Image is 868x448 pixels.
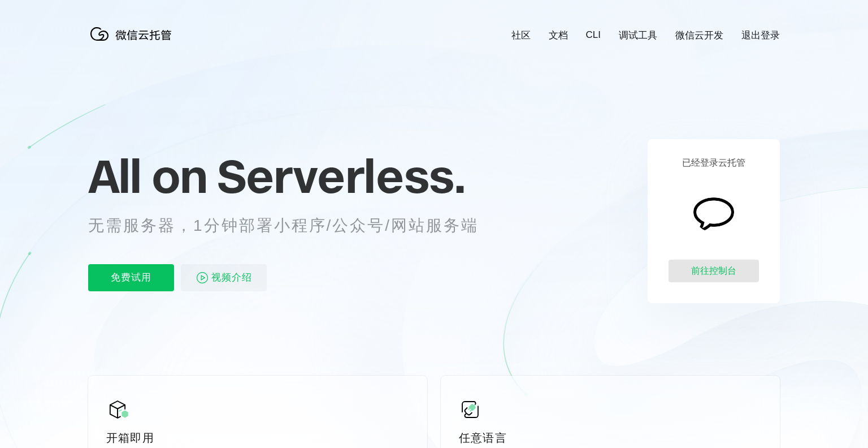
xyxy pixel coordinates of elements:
[669,260,759,282] div: 前往控制台
[682,157,745,169] p: 已经登录云托管
[211,264,252,291] span: 视频介绍
[549,29,568,42] a: 文档
[88,23,179,45] img: 微信云托管
[88,148,206,204] span: All on
[88,37,179,47] a: 微信云托管
[511,29,531,42] a: 社区
[586,29,601,41] a: CLI
[196,271,209,285] img: video_play.svg
[88,264,174,291] p: 免费试用
[459,430,762,446] p: 任意语言
[741,29,780,42] a: 退出登录
[619,29,657,42] a: 调试工具
[217,148,465,204] span: Serverless.
[675,29,723,42] a: 微信云开发
[88,214,500,237] p: 无需服务器，1分钟部署小程序/公众号/网站服务端
[106,430,409,446] p: 开箱即用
